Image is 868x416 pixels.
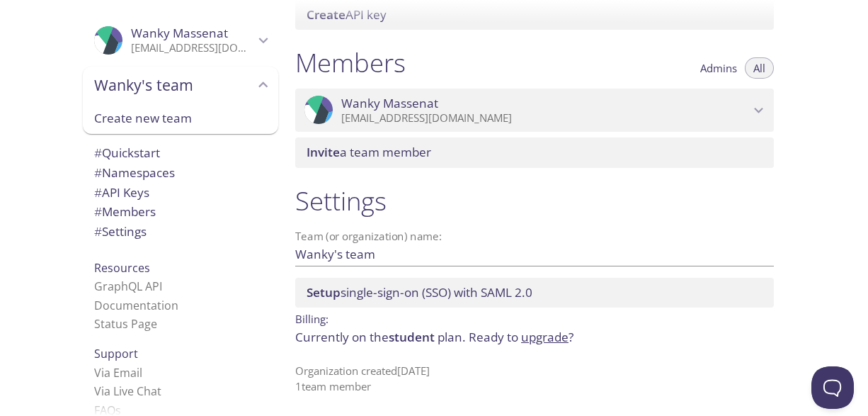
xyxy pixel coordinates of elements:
span: single-sign-on (SSO) with SAML 2.0 [307,284,532,300]
a: Via Live Chat [94,383,161,399]
span: Wanky's team [94,75,254,95]
span: Members [94,203,156,220]
span: Resources [94,260,150,276]
div: Quickstart [83,143,278,163]
div: Wanky Massenat [83,17,278,64]
span: student [389,329,435,345]
span: # [94,223,102,240]
div: Wanky Massenat [295,89,774,133]
div: Setup SSO [295,278,774,308]
div: Wanky's team [83,67,278,103]
p: Billing: [295,308,774,328]
div: Invite a team member [295,137,774,167]
span: Wanky Massenat [131,25,228,41]
div: Namespaces [83,163,278,183]
h1: Settings [295,185,774,217]
a: upgrade [521,329,569,345]
span: Support [94,346,138,361]
a: GraphQL API [94,279,162,294]
a: Status Page [94,316,157,332]
span: # [94,184,102,201]
span: API Keys [94,184,149,201]
p: Currently on the plan. [295,328,774,347]
span: a team member [307,144,431,160]
div: API Keys [83,183,278,203]
p: [EMAIL_ADDRESS][DOMAIN_NAME] [341,111,750,125]
button: All [745,57,774,79]
span: Setup [307,284,341,300]
span: # [94,145,102,161]
p: [EMAIL_ADDRESS][DOMAIN_NAME] [131,41,254,55]
span: Quickstart [94,145,160,161]
span: # [94,203,102,220]
span: Create new team [94,109,267,128]
a: Via Email [94,365,142,381]
span: Invite [307,144,340,160]
button: Admins [692,57,746,79]
span: Namespaces [94,164,175,181]
h1: Members [295,47,406,79]
span: # [94,164,102,181]
span: Wanky Massenat [341,96,438,111]
iframe: Help Scout Beacon - Open [811,366,854,409]
label: Team (or organization) name: [295,231,442,242]
p: Organization created [DATE] 1 team member [295,364,774,394]
span: Settings [94,223,147,240]
div: Members [83,202,278,222]
div: Create new team [83,103,278,135]
span: Ready to ? [469,329,573,345]
a: Documentation [94,298,178,313]
div: Team Settings [83,222,278,242]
